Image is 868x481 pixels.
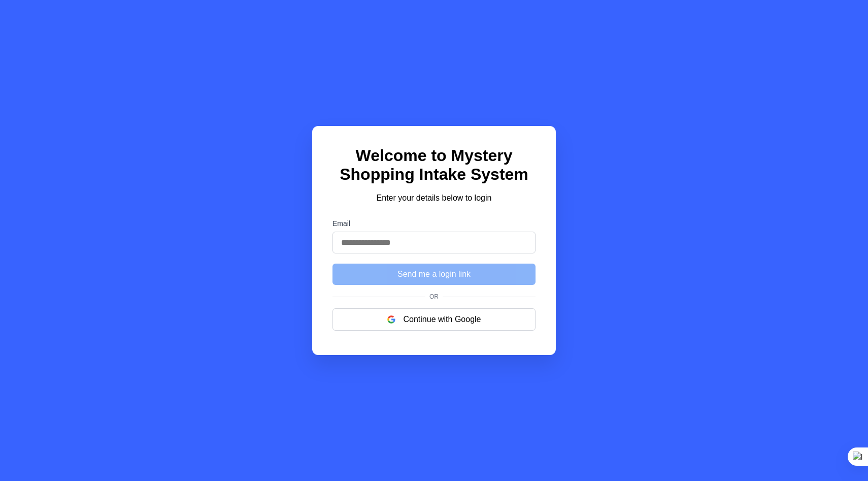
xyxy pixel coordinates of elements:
[332,264,536,285] button: Send me a login link
[387,315,395,324] img: google logo
[332,146,536,184] h1: Welcome to Mystery Shopping Intake System
[425,293,443,300] span: Or
[332,308,536,331] button: Continue with Google
[332,219,536,228] label: Email
[332,192,536,204] p: Enter your details below to login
